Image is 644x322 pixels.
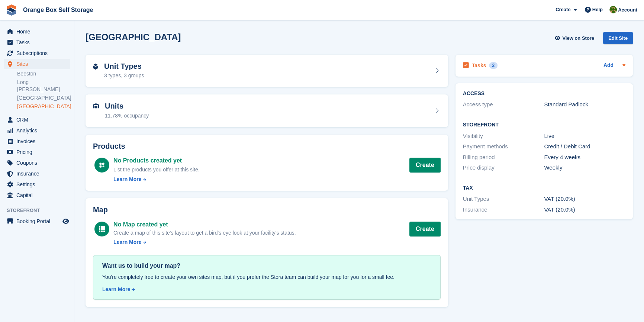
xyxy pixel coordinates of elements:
[99,162,105,168] img: custom-product-icn-white-7c27a13f52cf5f2f504a55ee73a895a1f82ff5669d69490e13668eaf7ade3bb5.svg
[544,153,625,162] div: Every 4 weeks
[463,206,544,214] div: Insurance
[102,286,130,293] div: Learn More
[6,4,17,16] img: stora-icon-8386f47178a22dfd0bd8f6a31ec36ba5ce8667c1dd55bd0f319d3a0aa187defe.svg
[86,55,448,87] a: Unit Types 3 types, 3 groups
[17,94,70,102] a: [GEOGRAPHIC_DATA]
[104,62,144,71] h2: Unit Types
[17,79,70,93] a: Long [PERSON_NAME]
[463,91,625,97] h2: ACCESS
[102,261,431,270] div: Want us to build your map?
[16,26,61,37] span: Home
[16,216,61,226] span: Booking Portal
[93,64,98,70] img: unit-type-icn-2b2737a686de81e16bb02015468b77c625bbabd49415b5ef34ead5e3b44a266d.svg
[4,158,70,168] a: menu
[7,207,74,214] span: Storefront
[472,62,486,69] h2: Tasks
[17,70,70,77] a: Beeston
[16,158,61,168] span: Coupons
[463,195,544,203] div: Unit Types
[544,206,625,214] div: VAT (20.0%)
[463,185,625,191] h2: Tax
[4,136,70,146] a: menu
[603,32,633,44] div: Edit Site
[609,6,617,13] img: SARAH T
[113,176,200,183] a: Learn More
[105,102,149,110] h2: Units
[4,147,70,157] a: menu
[16,147,61,157] span: Pricing
[463,132,544,141] div: Visibility
[463,100,544,109] div: Access type
[544,100,625,109] div: Standard Padlock
[556,6,570,13] span: Create
[544,164,625,172] div: Weekly
[463,153,544,162] div: Billing period
[113,167,200,173] span: List the products you offer at this site.
[592,6,603,13] span: Help
[16,179,61,190] span: Settings
[93,103,99,109] img: unit-icn-7be61d7bf1b0ce9d3e12c5938cc71ed9869f7b940bace4675aadf7bd6d80202e.svg
[4,26,70,37] a: menu
[4,179,70,190] a: menu
[20,4,96,16] a: Orange Box Self Storage
[16,48,61,58] span: Subscriptions
[409,222,441,236] button: Create
[4,37,70,48] a: menu
[61,217,70,226] a: Preview store
[16,59,61,69] span: Sites
[99,226,105,232] img: map-icn-white-8b231986280072e83805622d3debb4903e2986e43859118e7b4002611c8ef794.svg
[17,103,70,110] a: [GEOGRAPHIC_DATA]
[113,238,141,246] div: Learn More
[16,125,61,136] span: Analytics
[102,273,431,281] div: You're completely free to create your own sites map, but if you prefer the Stora team can build y...
[463,142,544,151] div: Payment methods
[4,190,70,200] a: menu
[603,32,633,47] a: Edit Site
[489,62,498,69] div: 2
[603,61,614,70] a: Add
[86,94,448,127] a: Units 11.78% occupancy
[544,132,625,141] div: Live
[16,37,61,48] span: Tasks
[93,206,441,214] h2: Map
[86,32,181,42] h2: [GEOGRAPHIC_DATA]
[4,216,70,226] a: menu
[463,164,544,172] div: Price display
[113,156,200,165] div: No Products created yet
[554,32,597,44] a: View on Store
[16,115,61,125] span: CRM
[113,176,141,183] div: Learn More
[544,195,625,203] div: VAT (20.0%)
[618,6,637,14] span: Account
[4,168,70,179] a: menu
[93,142,441,151] h2: Products
[4,115,70,125] a: menu
[113,220,296,229] div: No Map created yet
[16,168,61,179] span: Insurance
[409,158,441,173] a: Create
[4,125,70,136] a: menu
[16,136,61,146] span: Invoices
[113,238,296,246] a: Learn More
[104,72,144,80] div: 3 types, 3 groups
[16,190,61,200] span: Capital
[102,286,431,293] a: Learn More
[562,35,594,42] span: View on Store
[4,59,70,69] a: menu
[105,112,149,120] div: 11.78% occupancy
[4,48,70,58] a: menu
[544,142,625,151] div: Credit / Debit Card
[463,122,625,128] h2: Storefront
[113,229,296,237] div: Create a map of this site's layout to get a bird's eye look at your facility's status.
